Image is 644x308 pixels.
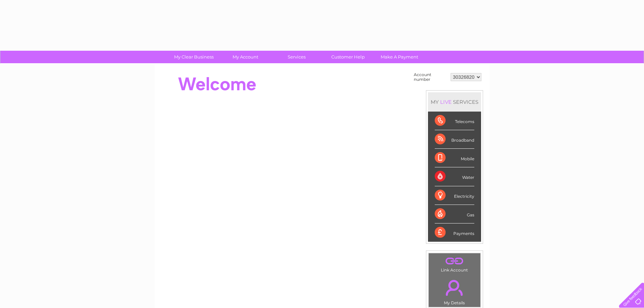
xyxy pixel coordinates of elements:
td: My Details [428,274,481,307]
a: Make A Payment [372,51,427,63]
a: . [430,276,479,300]
a: Services [269,51,325,63]
td: Link Account [428,253,481,274]
div: Gas [435,205,474,223]
a: Customer Help [320,51,376,63]
div: Mobile [435,149,474,167]
td: Account number [412,71,449,84]
a: . [430,255,479,267]
div: Broadband [435,130,474,149]
a: My Clear Business [166,51,222,63]
div: LIVE [439,99,453,105]
a: My Account [217,51,273,63]
div: Electricity [435,186,474,205]
div: Water [435,167,474,186]
div: MY SERVICES [428,92,481,112]
div: Payments [435,223,474,242]
div: Telecoms [435,112,474,130]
